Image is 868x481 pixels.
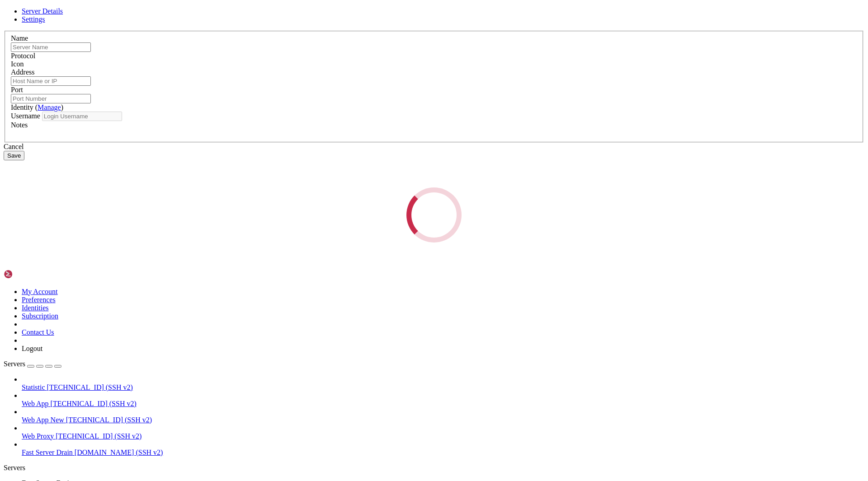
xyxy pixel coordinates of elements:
span: [TECHNICAL_ID] (SSH v2) [66,416,152,424]
a: Contact Us [22,328,54,336]
a: Manage [38,103,61,111]
a: Statistic [TECHNICAL_ID] (SSH v2) [22,383,864,392]
label: Protocol [11,52,35,60]
label: Identity [11,103,63,111]
label: Port [11,86,23,93]
div: Cancel [4,143,864,151]
input: Port Number [11,94,91,103]
a: Logout [22,345,42,352]
span: Fast Server Drain [22,448,73,456]
span: Web App [22,400,49,407]
label: Address [11,68,34,76]
li: Web App [TECHNICAL_ID] (SSH v2) [22,392,864,408]
x-row: Name does not resolve [4,13,750,22]
input: Login Username [42,112,122,121]
span: [TECHNICAL_ID] (SSH v2) [56,432,142,440]
label: Notes [11,121,28,129]
span: [TECHNICAL_ID] (SSH v2) [51,400,137,407]
span: Web Proxy [22,432,54,440]
a: My Account [22,288,58,295]
span: [TECHNICAL_ID] (SSH v2) [47,383,133,391]
a: Web App [TECHNICAL_ID] (SSH v2) [22,400,864,408]
label: Icon [11,60,24,68]
input: Host Name or IP [11,76,91,86]
label: Username [11,112,40,120]
span: Statistic [22,383,45,391]
span: ( ) [35,103,63,111]
li: Statistic [TECHNICAL_ID] (SSH v2) [22,375,864,392]
span: Web App New [22,416,64,424]
img: Shellngn [4,270,56,279]
a: Web App New [TECHNICAL_ID] (SSH v2) [22,416,864,424]
a: Servers [4,360,61,368]
div: (0, 2) [4,22,7,31]
a: Settings [22,15,45,23]
x-row: ERROR: Unable to open connection: [4,4,750,13]
a: Preferences [22,296,56,304]
li: Fast Server Drain [DOMAIN_NAME] (SSH v2) [22,440,864,457]
a: Subscription [22,312,58,320]
a: Web Proxy [TECHNICAL_ID] (SSH v2) [22,432,864,440]
a: Server Details [22,7,63,15]
div: Loading... [404,185,464,245]
label: Name [11,34,28,42]
input: Server Name [11,42,91,52]
a: Identities [22,304,49,312]
li: Web Proxy [TECHNICAL_ID] (SSH v2) [22,424,864,440]
div: Servers [4,464,864,472]
a: Fast Server Drain [DOMAIN_NAME] (SSH v2) [22,448,864,457]
span: [DOMAIN_NAME] (SSH v2) [75,448,163,456]
li: Web App New [TECHNICAL_ID] (SSH v2) [22,408,864,424]
span: Servers [4,360,25,368]
button: Save [4,151,24,160]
